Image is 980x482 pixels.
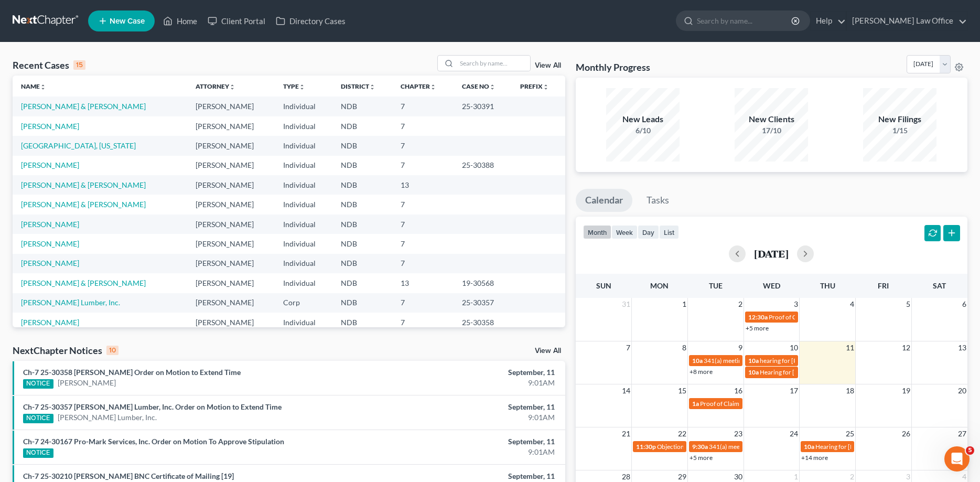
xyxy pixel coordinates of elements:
td: 7 [392,215,454,234]
button: month [583,225,611,239]
td: Individual [275,175,332,195]
span: 10a [748,368,759,376]
td: NDB [332,215,392,234]
i: unfold_more [369,84,375,90]
span: 17 [789,384,799,397]
a: [PERSON_NAME] [21,239,79,248]
a: [PERSON_NAME] [58,378,116,388]
td: [PERSON_NAME] [187,313,275,332]
span: 9 [737,341,744,354]
td: 7 [392,254,454,273]
span: Hearing for [PERSON_NAME] [815,443,897,451]
span: 11:30p [636,443,656,451]
td: 7 [392,293,454,313]
div: September, 11 [384,402,555,412]
span: 5 [905,298,911,310]
span: 4 [849,298,855,310]
div: 6/10 [606,125,680,136]
td: 7 [392,97,454,116]
td: 19-30568 [454,273,512,293]
a: Ch-7 25-30357 [PERSON_NAME] Lumber, Inc. Order on Motion to Extend Time [23,402,282,411]
td: [PERSON_NAME] [187,234,275,253]
td: NDB [332,156,392,175]
td: 25-30391 [454,97,512,116]
span: Wed [763,281,780,290]
td: NDB [332,136,392,155]
span: 12 [901,341,911,354]
td: 7 [392,195,454,214]
td: Individual [275,116,332,136]
td: NDB [332,116,392,136]
td: Individual [275,136,332,155]
a: [PERSON_NAME] Lumber, Inc. [58,412,157,423]
a: [PERSON_NAME] [21,160,79,169]
div: New Leads [606,113,680,125]
div: 9:01AM [384,447,555,457]
span: 1 [681,298,687,310]
td: 7 [392,156,454,175]
a: [GEOGRAPHIC_DATA], [US_STATE] [21,141,136,150]
td: [PERSON_NAME] [187,175,275,195]
div: 1/15 [863,125,936,136]
td: NDB [332,273,392,293]
div: NOTICE [23,414,53,423]
div: September, 11 [384,367,555,378]
span: 10a [692,357,703,365]
td: [PERSON_NAME] [187,254,275,273]
span: 22 [677,427,687,440]
a: Directory Cases [271,12,351,30]
a: Attorneyunfold_more [196,82,235,90]
span: 341(a) meeting for [PERSON_NAME] & [PERSON_NAME] [709,443,866,451]
iframe: Intercom live chat [944,446,970,472]
td: 7 [392,116,454,136]
span: Proof of Claim Deadline - Standard for [PERSON_NAME] [769,313,923,321]
td: [PERSON_NAME] [187,293,275,313]
span: New Case [110,17,145,25]
td: 7 [392,136,454,155]
h3: Monthly Progress [576,61,650,73]
td: Individual [275,234,332,253]
td: 7 [392,313,454,332]
span: 18 [845,384,855,397]
div: Recent Cases [13,59,85,71]
span: 27 [957,427,967,440]
span: 31 [621,298,631,310]
h2: [DATE] [754,248,789,259]
span: 3 [793,298,799,310]
a: [PERSON_NAME] [21,122,79,131]
a: Chapterunfold_more [401,82,436,90]
a: [PERSON_NAME] [21,220,79,229]
td: Individual [275,195,332,214]
td: 13 [392,273,454,293]
div: 17/10 [735,125,808,136]
span: 24 [789,427,799,440]
span: Mon [650,281,669,290]
div: September, 11 [384,436,555,447]
span: 6 [961,298,967,310]
td: NDB [332,234,392,253]
i: unfold_more [40,84,46,90]
td: [PERSON_NAME] [187,136,275,155]
td: NDB [332,293,392,313]
button: day [638,225,659,239]
td: NDB [332,195,392,214]
span: Sun [596,281,611,290]
span: 26 [901,427,911,440]
span: 14 [621,384,631,397]
td: [PERSON_NAME] [187,156,275,175]
a: Case Nounfold_more [462,82,496,90]
a: [PERSON_NAME] & [PERSON_NAME] [21,279,146,287]
span: Thu [820,281,835,290]
div: NOTICE [23,448,53,458]
a: View All [535,347,561,355]
button: week [611,225,638,239]
td: Individual [275,156,332,175]
a: +8 more [690,368,713,376]
input: Search by name... [697,11,793,30]
a: View All [535,62,561,69]
div: 15 [73,60,85,70]
a: +14 more [801,454,828,462]
span: 10a [804,443,814,451]
span: 341(a) meeting for [704,357,755,365]
a: +5 more [746,324,769,332]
